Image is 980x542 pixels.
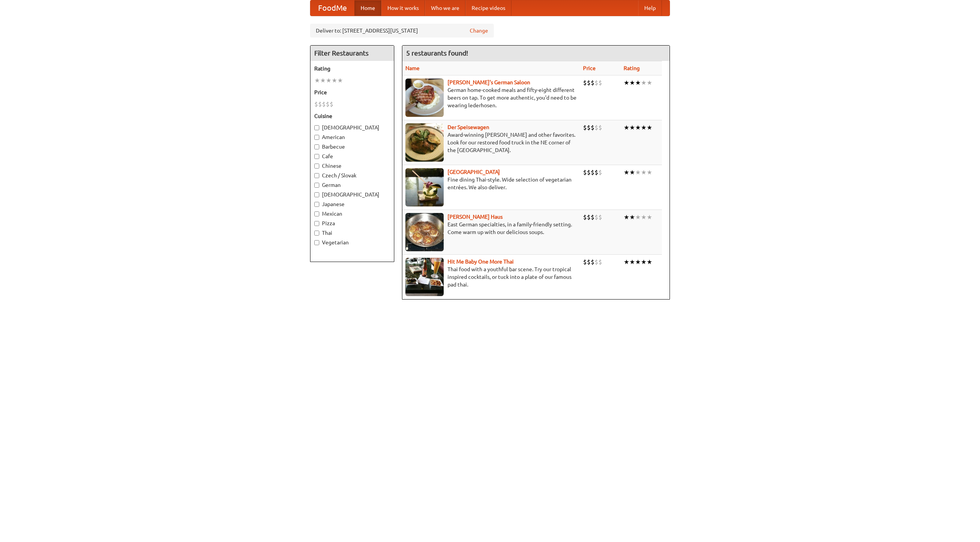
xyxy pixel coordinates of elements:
li: ★ [629,213,635,221]
p: Award-winning [PERSON_NAME] and other favorites. Look for our restored food truck in the NE corne... [405,131,577,154]
a: Hit Me Baby One More Thai [448,259,514,265]
input: Vegetarian [314,240,319,245]
li: ★ [629,258,635,266]
li: ★ [629,168,635,177]
li: $ [587,168,591,177]
label: American [314,133,390,141]
p: East German specialties, in a family-friendly setting. Come warm up with our delicious soups. [405,221,577,236]
label: [DEMOGRAPHIC_DATA] [314,191,390,198]
li: ★ [641,79,647,87]
label: Barbecue [314,143,390,151]
img: kohlhaus.jpg [405,213,444,251]
a: Der Speisewagen [448,124,489,130]
a: Rating [624,65,640,71]
input: [DEMOGRAPHIC_DATA] [314,125,319,130]
li: $ [587,213,591,221]
li: ★ [314,76,320,85]
img: babythai.jpg [405,258,444,296]
input: Pizza [314,221,319,226]
h5: Rating [314,65,390,72]
label: Czech / Slovak [314,172,390,179]
li: $ [595,123,598,132]
li: ★ [641,258,647,266]
p: Fine dining Thai-style. Wide selection of vegetarian entrées. We also deliver. [405,176,577,191]
h4: Filter Restaurants [310,46,394,61]
ng-pluralize: 5 restaurants found! [406,49,468,57]
li: $ [591,168,595,177]
input: Japanese [314,202,319,207]
li: $ [595,213,598,221]
li: $ [598,258,602,266]
a: FoodMe [310,0,354,16]
a: Home [354,0,381,16]
p: German home-cooked meals and fifty-eight different beers on tap. To get more authentic, you'd nee... [405,86,577,109]
li: $ [591,258,595,266]
label: Chinese [314,162,390,170]
img: speisewagen.jpg [405,123,444,162]
li: ★ [635,258,641,266]
a: How it works [381,0,425,16]
li: ★ [635,79,641,87]
li: ★ [641,123,647,132]
a: Change [470,27,488,34]
li: $ [598,123,602,132]
li: $ [330,100,333,108]
li: ★ [635,168,641,177]
li: $ [591,213,595,221]
li: $ [587,79,591,87]
li: ★ [635,213,641,221]
li: ★ [647,79,652,87]
label: Japanese [314,200,390,208]
img: esthers.jpg [405,79,444,117]
li: $ [583,79,587,87]
input: Barbecue [314,144,319,149]
label: German [314,181,390,189]
li: ★ [647,258,652,266]
label: Vegetarian [314,239,390,246]
li: $ [595,79,598,87]
a: Name [405,65,420,71]
li: $ [598,79,602,87]
input: Chinese [314,164,319,169]
li: $ [583,123,587,132]
input: Mexican [314,211,319,216]
input: [DEMOGRAPHIC_DATA] [314,192,319,197]
li: ★ [624,258,629,266]
li: ★ [647,168,652,177]
label: Cafe [314,152,390,160]
a: Who we are [425,0,465,16]
li: ★ [629,123,635,132]
a: Recipe videos [465,0,511,16]
img: satay.jpg [405,168,444,206]
div: Deliver to: [STREET_ADDRESS][US_STATE] [310,24,494,38]
label: Mexican [314,210,390,218]
input: Czech / Slovak [314,173,319,178]
label: Pizza [314,219,390,227]
li: $ [583,168,587,177]
li: ★ [624,123,629,132]
li: ★ [624,213,629,221]
li: $ [583,213,587,221]
input: Thai [314,231,319,236]
h5: Cuisine [314,112,390,120]
a: [PERSON_NAME] Haus [448,214,503,220]
li: $ [587,258,591,266]
li: ★ [641,168,647,177]
li: ★ [624,79,629,87]
input: Cafe [314,154,319,159]
a: Help [638,0,662,16]
li: $ [314,100,318,108]
li: $ [591,123,595,132]
a: Price [583,65,596,71]
li: ★ [624,168,629,177]
b: [GEOGRAPHIC_DATA] [448,169,500,175]
li: ★ [332,76,337,85]
label: [DEMOGRAPHIC_DATA] [314,124,390,131]
li: ★ [337,76,343,85]
li: ★ [629,79,635,87]
li: ★ [320,76,326,85]
li: $ [595,168,598,177]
